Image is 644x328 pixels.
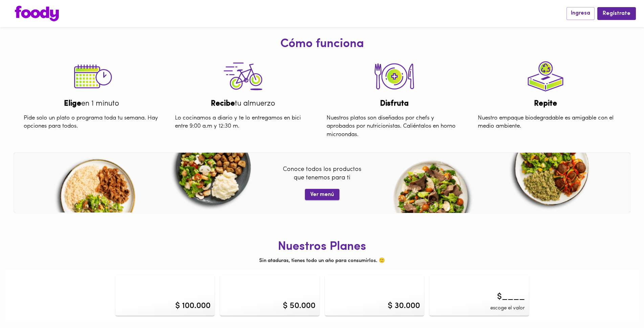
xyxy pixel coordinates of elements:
span: Regístrate [603,10,630,17]
h1: Nuestros Planes [5,240,639,254]
img: logo.png [15,6,59,21]
span: $____ [497,291,525,303]
b: Recibe [211,100,235,108]
div: $ 50.000 [283,300,315,312]
b: Disfruta [380,100,409,108]
img: tutorial-step-4.png [522,54,569,99]
div: Nuestro empaque biodegradable es amigable con el medio ambiente. [473,109,619,136]
div: $ 30.000 [388,300,420,312]
div: en 1 minuto [19,99,164,109]
span: Ver menú [310,192,334,198]
iframe: Messagebird Livechat Widget [605,289,637,321]
span: Sin ataduras, tienes todo un año para consumirlos. 🙂 [259,258,385,263]
h1: Cómo funciona [5,38,639,51]
span: Ingresa [571,10,590,17]
div: $ 100.000 [175,300,210,312]
div: Nuestros platos son diseñados por chefs y aprobados por nutricionistas. Caliéntalos en horno micr... [321,109,467,144]
b: Repite [534,100,557,108]
img: tutorial-step-1.png [68,54,115,99]
div: Pide solo un plato o programa toda tu semana. Hay opciones para todos. [19,109,164,136]
b: Elige [64,100,81,108]
p: Conoce todos los productos que tenemos para ti [242,166,403,187]
img: tutorial-step-3.png [219,54,267,99]
span: escoge el valor [490,305,525,312]
div: tu almuerzo [170,99,316,109]
img: tutorial-step-2.png [371,54,418,99]
div: Lo cocinamos a diario y te lo entregamos en bici entre 9:00 a.m y 12:30 m. [170,109,316,136]
button: Regístrate [597,7,636,20]
button: Ingresa [567,7,595,20]
button: Ver menú [305,189,339,200]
